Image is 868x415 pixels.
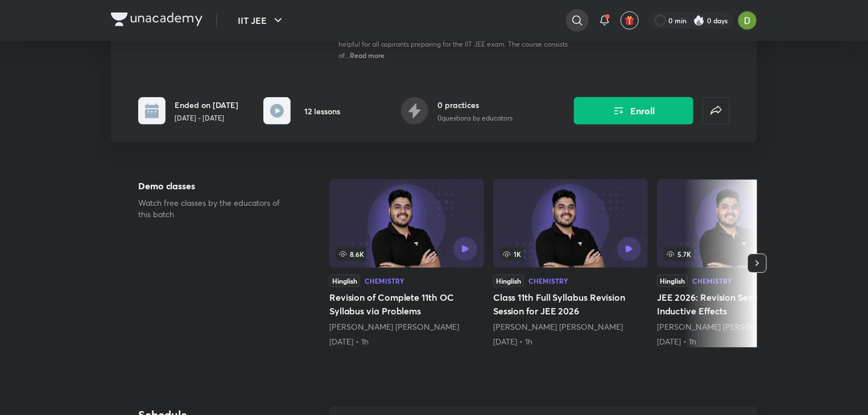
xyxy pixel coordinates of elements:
[329,321,484,333] div: Mohammad Kashif Alam
[493,336,648,347] div: 4th Jun • 1h
[657,275,688,287] div: Hinglish
[702,97,730,125] button: false
[175,113,238,123] p: [DATE] - [DATE]
[664,247,693,261] span: 5.7K
[657,336,812,347] div: 18th Jun • 1h
[365,277,404,284] div: Chemistry
[621,11,639,30] button: avatar
[657,290,812,318] h5: JEE 2026: Revision Session on Inductive Effects
[738,11,757,30] img: Divyani Bhatkar
[329,179,484,347] a: 8.6KHinglishChemistryRevision of Complete 11th OC Syllabus via Problems[PERSON_NAME] [PERSON_NAME...
[493,179,648,347] a: Class 11th Full Syllabus Revision Session for JEE 2026
[528,277,568,284] div: Chemistry
[329,336,484,347] div: 27th Apr • 1h
[657,179,812,347] a: JEE 2026: Revision Session on Inductive Effects
[329,290,484,318] h5: Revision of Complete 11th OC Syllabus via Problems
[231,9,292,32] button: IIT JEE
[574,97,693,125] button: Enroll
[493,290,648,318] h5: Class 11th Full Syllabus Revision Session for JEE 2026
[437,99,512,111] h6: 0 practices
[625,15,635,26] img: avatar
[437,113,512,123] p: 0 questions by educators
[336,247,366,261] span: 8.6K
[500,247,523,261] span: 1K
[493,321,648,333] div: Mohammad Kashif Alam
[657,321,812,333] div: Mohammad Kashif Alam
[329,321,459,332] a: [PERSON_NAME] [PERSON_NAME]
[111,13,202,29] a: Company Logo
[493,321,623,332] a: [PERSON_NAME] [PERSON_NAME]
[175,99,238,111] h6: Ended on [DATE]
[304,105,340,117] h6: 12 lessons
[657,179,812,347] a: 5.7KHinglishChemistryJEE 2026: Revision Session on Inductive Effects[PERSON_NAME] [PERSON_NAME][D...
[493,179,648,347] a: 1KHinglishChemistryClass 11th Full Syllabus Revision Session for JEE 2026[PERSON_NAME] [PERSON_NA...
[111,13,202,26] img: Company Logo
[329,275,360,287] div: Hinglish
[138,197,293,220] p: Watch free classes by the educators of this batch
[693,15,705,26] img: streak
[329,179,484,347] a: Revision of Complete 11th OC Syllabus via Problems
[350,51,385,60] span: Read more
[138,179,293,193] h5: Demo classes
[657,321,787,332] a: [PERSON_NAME] [PERSON_NAME]
[493,275,524,287] div: Hinglish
